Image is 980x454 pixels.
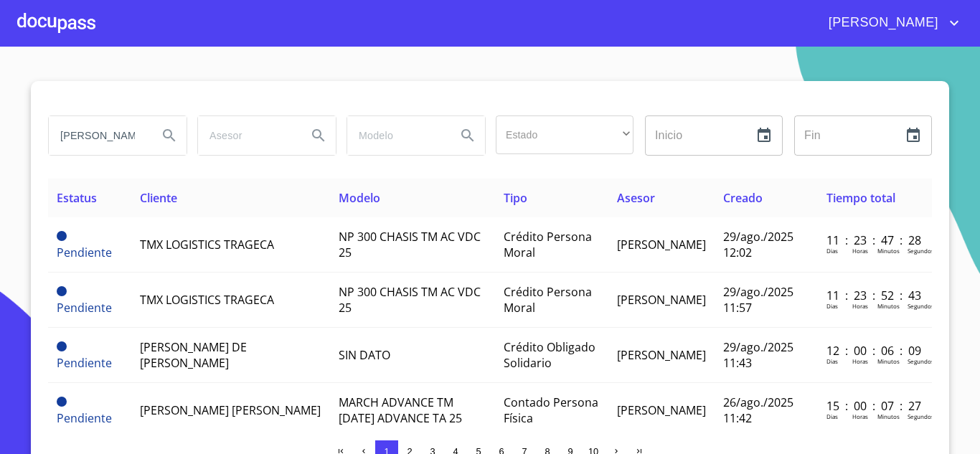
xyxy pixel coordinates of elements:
[140,237,274,252] span: TMX LOGISTICS TRAGECA
[57,410,112,426] span: Pendiente
[617,402,706,418] span: [PERSON_NAME]
[617,292,706,308] span: [PERSON_NAME]
[504,284,592,316] span: Crédito Persona Moral
[723,284,793,316] span: 29/ago./2025 11:57
[826,302,838,310] p: Dias
[826,343,923,359] p: 12 : 00 : 06 : 09
[339,284,481,316] span: NP 300 CHASIS TM AC VDC 25
[617,237,706,252] span: [PERSON_NAME]
[723,190,763,206] span: Creado
[347,116,445,155] input: search
[826,190,895,206] span: Tiempo total
[301,118,336,153] button: Search
[617,347,706,363] span: [PERSON_NAME]
[339,394,462,426] span: MARCH ADVANCE TM [DATE] ADVANCE TA 25
[198,116,296,155] input: search
[723,229,793,260] span: 29/ago./2025 12:02
[57,231,67,241] span: Pendiente
[908,412,934,420] p: Segundos
[852,302,868,310] p: Horas
[57,190,97,206] span: Estatus
[852,412,868,420] p: Horas
[908,302,934,310] p: Segundos
[617,190,655,206] span: Asesor
[57,286,67,296] span: Pendiente
[908,357,934,365] p: Segundos
[339,229,481,260] span: NP 300 CHASIS TM AC VDC 25
[339,190,380,206] span: Modelo
[826,357,838,365] p: Dias
[826,412,838,420] p: Dias
[57,245,112,260] span: Pendiente
[818,11,946,34] span: [PERSON_NAME]
[57,341,67,351] span: Pendiente
[818,11,963,34] button: account of current user
[451,118,485,153] button: Search
[504,339,595,371] span: Crédito Obligado Solidario
[723,394,793,426] span: 26/ago./2025 11:42
[339,347,390,363] span: SIN DATO
[140,339,247,371] span: [PERSON_NAME] DE [PERSON_NAME]
[496,115,633,154] div: ​
[723,339,793,371] span: 29/ago./2025 11:43
[152,118,187,153] button: Search
[877,357,900,365] p: Minutos
[826,398,923,414] p: 15 : 00 : 07 : 27
[852,357,868,365] p: Horas
[57,397,67,407] span: Pendiente
[877,247,900,255] p: Minutos
[826,247,838,255] p: Dias
[852,247,868,255] p: Horas
[140,190,177,206] span: Cliente
[49,116,146,155] input: search
[140,402,321,418] span: [PERSON_NAME] [PERSON_NAME]
[57,355,112,371] span: Pendiente
[877,302,900,310] p: Minutos
[504,229,592,260] span: Crédito Persona Moral
[826,232,923,248] p: 11 : 23 : 47 : 28
[57,300,112,316] span: Pendiente
[140,292,274,308] span: TMX LOGISTICS TRAGECA
[826,288,923,303] p: 11 : 23 : 52 : 43
[877,412,900,420] p: Minutos
[504,394,598,426] span: Contado Persona Física
[908,247,934,255] p: Segundos
[504,190,527,206] span: Tipo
